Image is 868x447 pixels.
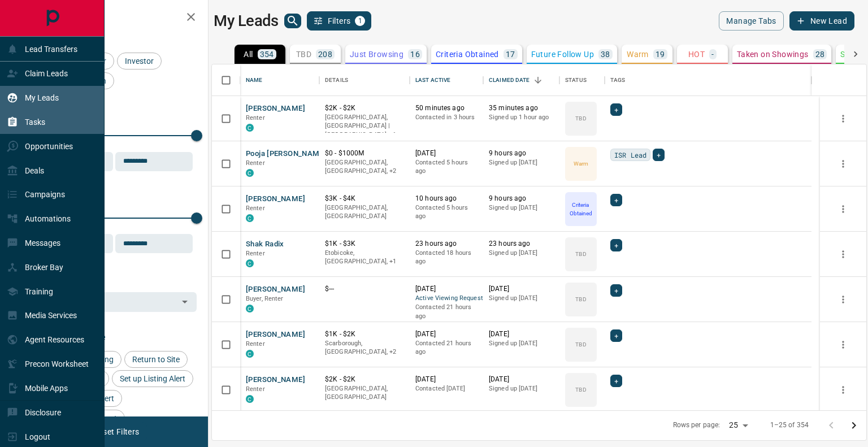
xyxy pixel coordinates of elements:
p: $0 - $1000M [325,149,404,158]
p: $2K - $2K [325,103,404,113]
p: 38 [601,50,610,58]
p: Criteria Obtained [436,50,499,58]
p: Signed up [DATE] [489,339,554,348]
span: Renter [246,205,265,212]
p: Warm [574,159,588,168]
button: search button [284,14,301,28]
button: more [835,155,852,172]
span: Renter [246,159,265,167]
p: 35 minutes ago [489,103,554,113]
button: more [835,246,852,263]
p: Contacted 5 hours ago [415,158,478,176]
button: Manage Tabs [719,11,783,31]
p: TBD [575,385,586,394]
div: Tags [610,64,626,96]
div: condos.ca [246,214,254,222]
span: + [614,375,618,387]
button: more [835,110,852,127]
p: Signed up [DATE] [489,158,554,167]
h2: Filters [36,11,197,25]
span: Renter [246,250,265,257]
span: Return to Site [128,355,184,364]
span: + [657,149,661,160]
div: Status [565,64,587,96]
p: [DATE] [415,149,478,158]
p: 354 [260,50,274,58]
p: TBD [575,340,586,349]
span: Renter [246,114,265,121]
span: + [614,240,618,251]
p: Toronto [325,249,404,266]
p: 23 hours ago [489,239,554,249]
div: Status [559,64,605,96]
div: condos.ca [246,124,254,132]
p: HOT [688,50,705,58]
p: Future Follow Up [531,50,594,58]
button: [PERSON_NAME] [246,103,305,114]
p: [DATE] [489,329,554,339]
div: Last Active [415,64,450,96]
p: $--- [325,284,404,294]
p: Contacted 21 hours ago [415,303,478,320]
button: Filters1 [307,11,372,31]
button: [PERSON_NAME] [246,194,305,205]
p: Signed up [DATE] [489,203,554,212]
div: 25 [724,417,752,433]
p: [DATE] [415,329,478,339]
div: condos.ca [246,259,254,267]
button: [PERSON_NAME] [246,329,305,340]
button: Reset Filters [86,422,146,441]
div: Name [240,64,319,96]
p: 9 hours ago [489,149,554,158]
span: ISR Lead [614,149,646,160]
p: 9 hours ago [489,194,554,203]
p: $2K - $2K [325,375,404,384]
p: 50 minutes ago [415,103,478,113]
button: New Lead [789,11,854,31]
p: Signed up 1 hour ago [489,113,554,122]
div: condos.ca [246,350,254,358]
button: Pooja [PERSON_NAME] [246,149,326,159]
p: [DATE] [415,284,478,294]
button: [PERSON_NAME] [246,375,305,385]
span: + [614,285,618,296]
p: Warm [627,50,649,58]
div: + [610,239,622,251]
div: Name [246,64,263,96]
p: $1K - $3K [325,239,404,249]
span: Investor [121,57,158,66]
p: Contacted 21 hours ago [415,339,478,357]
p: $1K - $2K [325,329,404,339]
p: TBD [296,50,311,58]
div: Claimed Date [489,64,530,96]
p: [DATE] [415,375,478,384]
p: 16 [410,50,420,58]
span: + [614,194,618,206]
span: Renter [246,385,265,393]
p: 208 [318,50,332,58]
span: + [614,104,618,115]
p: Contacted in 3 hours [415,113,478,122]
button: more [835,381,852,398]
button: Shak Radix [246,239,284,250]
div: + [610,194,622,206]
div: + [653,149,665,161]
p: Just Browsing [350,50,403,58]
button: more [835,336,852,353]
button: Go to next page [843,414,865,437]
div: + [610,329,622,342]
button: Open [177,294,193,310]
p: Rows per page: [673,420,721,430]
div: Claimed Date [483,64,559,96]
p: Criteria Obtained [566,201,596,218]
p: Contacted 18 hours ago [415,249,478,266]
div: Details [319,64,410,96]
div: condos.ca [246,395,254,403]
p: [GEOGRAPHIC_DATA], [GEOGRAPHIC_DATA] [325,203,404,221]
p: Toronto [325,113,404,140]
p: 10 hours ago [415,194,478,203]
button: [PERSON_NAME] [246,284,305,295]
div: Set up Listing Alert [112,370,193,387]
p: Signed up [DATE] [489,249,554,258]
span: Active Viewing Request [415,294,478,303]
